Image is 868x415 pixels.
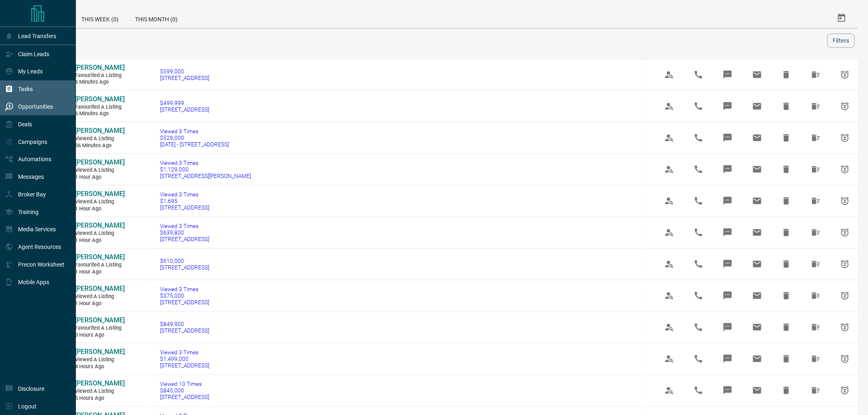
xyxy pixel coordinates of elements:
[747,317,767,337] span: Email
[160,381,209,400] a: Viewed 10 Times$845,000[STREET_ADDRESS]
[689,223,708,242] span: Call
[75,95,124,104] a: [PERSON_NAME]
[160,173,251,179] span: [STREET_ADDRESS][PERSON_NAME]
[777,96,796,116] span: Hide
[160,223,209,229] span: Viewed 3 Times
[75,110,124,117] span: 6 minutes ago
[835,286,855,306] span: Snooze
[718,381,738,400] span: Message
[160,286,209,306] a: Viewed 3 Times$375,000[STREET_ADDRESS]
[160,160,251,166] span: Viewed 3 Times
[160,299,209,306] span: [STREET_ADDRESS]
[747,286,767,306] span: Email
[835,349,855,369] span: Snooze
[160,236,209,242] span: [STREET_ADDRESS]
[160,166,251,173] span: $1,129,000
[160,100,209,113] a: $499,999[STREET_ADDRESS]
[75,190,125,198] span: [PERSON_NAME]
[127,8,186,28] div: This Month (0)
[75,221,125,229] span: [PERSON_NAME]
[75,198,124,205] span: Viewed a Listing
[777,254,796,274] span: Hide
[75,142,124,149] span: 56 minutes ago
[832,8,852,28] button: Select Date Range
[777,381,796,400] span: Hide
[689,317,708,337] span: Call
[689,254,708,274] span: Call
[660,160,679,179] span: View Profile
[777,317,796,337] span: Hide
[75,127,125,135] span: [PERSON_NAME]
[75,379,124,388] a: [PERSON_NAME]
[835,96,855,116] span: Snooze
[75,135,124,142] span: Viewed a Listing
[660,128,679,148] span: View Profile
[75,79,124,86] span: 6 minutes ago
[75,72,124,79] span: Favourited a Listing
[806,128,826,148] span: Hide All from Andre Bleim
[835,381,855,400] span: Snooze
[660,96,679,116] span: View Profile
[160,258,209,264] span: $610,000
[718,160,738,179] span: Message
[689,286,708,306] span: Call
[747,381,767,400] span: Email
[660,254,679,274] span: View Profile
[806,96,826,116] span: Hide All from Haelee Kim
[75,167,124,174] span: Viewed a Listing
[689,128,708,148] span: Call
[73,8,127,28] div: This Week (0)
[75,64,124,72] a: [PERSON_NAME]
[660,286,679,306] span: View Profile
[660,65,679,84] span: View Profile
[75,158,125,166] span: [PERSON_NAME]
[660,317,679,337] span: View Profile
[75,158,124,167] a: [PERSON_NAME]
[747,254,767,274] span: Email
[806,317,826,337] span: Hide All from Bolobo Wang
[75,95,125,103] span: [PERSON_NAME]
[75,316,125,324] span: [PERSON_NAME]
[718,317,738,337] span: Message
[747,128,767,148] span: Email
[806,286,826,306] span: Hide All from Devon Paterson
[806,381,826,400] span: Hide All from Marj Shenton
[75,300,124,307] span: 1 hour ago
[718,128,738,148] span: Message
[75,332,124,339] span: 3 hours ago
[160,191,209,198] span: Viewed 3 Times
[777,160,796,179] span: Hide
[777,349,796,369] span: Hide
[75,269,124,276] span: 1 hour ago
[689,65,708,84] span: Call
[160,349,209,369] a: Viewed 3 Times$1,499,000[STREET_ADDRESS]
[835,191,855,211] span: Snooze
[75,221,124,230] a: [PERSON_NAME]
[160,292,209,299] span: $375,000
[160,327,209,334] span: [STREET_ADDRESS]
[835,254,855,274] span: Snooze
[160,349,209,356] span: Viewed 3 Times
[747,349,767,369] span: Email
[75,325,124,332] span: Favourited a Listing
[747,191,767,211] span: Email
[660,223,679,242] span: View Profile
[160,356,209,362] span: $1,499,000
[718,223,738,242] span: Message
[806,160,826,179] span: Hide All from Colin Xander
[75,230,124,237] span: Viewed a Listing
[718,349,738,369] span: Message
[160,204,209,211] span: [STREET_ADDRESS]
[777,223,796,242] span: Hide
[75,348,125,356] span: [PERSON_NAME]
[835,65,855,84] span: Snooze
[75,395,124,402] span: 5 hours ago
[75,64,125,71] span: [PERSON_NAME]
[75,262,124,269] span: Favourited a Listing
[160,264,209,271] span: [STREET_ADDRESS]
[806,349,826,369] span: Hide All from Stephanie Yen
[660,349,679,369] span: View Profile
[160,362,209,369] span: [STREET_ADDRESS]
[689,349,708,369] span: Call
[660,191,679,211] span: View Profile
